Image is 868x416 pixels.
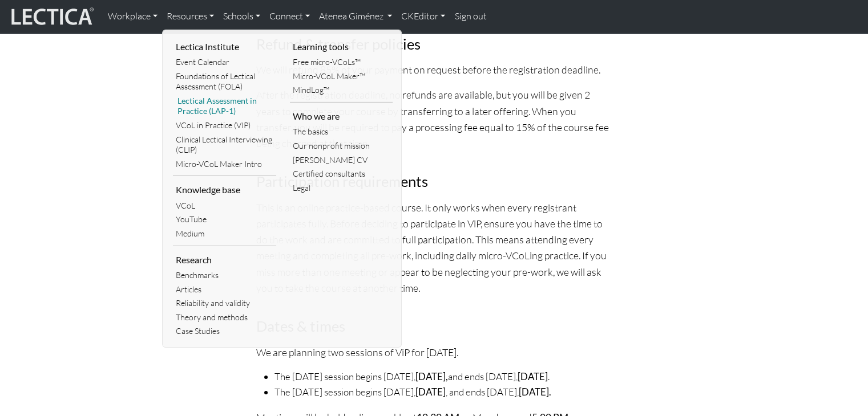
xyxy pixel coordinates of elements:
[290,107,393,125] li: Who we are
[173,199,276,213] a: VCoL
[290,38,393,56] li: Learning tools
[290,181,393,195] a: Legal
[173,70,276,94] a: Foundations of Lectical Assessment (FOLA)
[290,139,393,153] a: Our nonprofit mission
[256,317,612,335] h3: Dates & times
[265,5,314,28] a: Connect
[290,83,393,97] a: MindLog™
[103,5,162,28] a: Workplace
[314,5,397,28] a: Atenea Giménez
[173,119,276,133] a: VCoL in Practice (VIP)
[290,55,393,70] a: Free micro-VCoLs™
[173,227,276,241] a: Medium
[415,386,446,398] strong: [DATE]
[256,173,612,190] h3: Participation requirements
[162,5,219,28] a: Resources
[173,157,276,172] a: Micro-VCoL Maker Intro
[290,70,393,84] a: Micro-VCoL Maker™
[173,296,276,311] a: Reliability and validity
[173,181,276,199] li: Knowledge base
[290,167,393,181] a: Certified consultants
[415,370,448,382] strong: [DATE],
[173,94,276,119] a: Lectical Assessment in Practice (LAP-1)
[256,62,612,78] p: We will refund 85% of your payment on request before the registration deadline.
[173,213,276,227] a: YouTube
[274,385,612,400] li: The [DATE] session begins [DATE], , and ends [DATE],
[256,35,612,53] h3: Refund & transfer policies
[256,344,612,360] p: We are planning two sessions of ViP for [DATE].
[397,5,450,28] a: CKEditor
[450,5,491,28] a: Sign out
[173,311,276,325] a: Theory and methods
[173,133,276,157] a: Clinical Lectical Interviewing (CLIP)
[173,251,276,269] li: Research
[256,199,612,296] p: This is an online practice-based course. It only works when every registrant participates fully. ...
[173,324,276,338] a: Case Studies
[173,55,276,70] a: Event Calendar
[173,38,276,56] li: Lectica Institute
[518,370,548,382] strong: [DATE]
[219,5,265,28] a: Schools
[519,386,551,398] strong: [DATE].
[290,125,393,139] a: The basics
[256,87,612,151] p: After the registration deadline, no refunds are available, but you will be given 2 years to compl...
[173,283,276,297] a: Articles
[290,153,393,168] a: [PERSON_NAME] CV
[274,369,612,385] li: The [DATE] session begins [DATE], and ends [DATE], .
[9,6,94,27] img: lecticalive
[173,268,276,283] a: Benchmarks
